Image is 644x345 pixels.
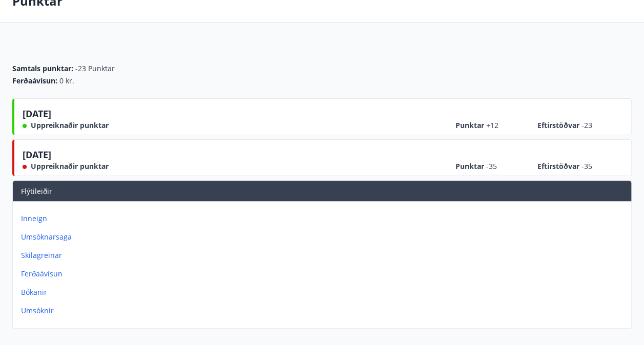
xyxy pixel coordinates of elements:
p: Skilagreinar [21,250,627,261]
span: Ferðaávísun : [12,76,57,86]
span: [DATE] [23,148,51,165]
span: 0 kr. [59,76,74,86]
span: Punktar [455,161,507,171]
p: Ferðaávísun [21,269,627,279]
span: Eftirstöðvar [537,120,592,131]
span: Eftirstöðvar [537,161,592,171]
span: Samtals punktar : [12,63,73,74]
span: [DATE] [23,107,51,124]
span: -23 Punktar [75,63,115,74]
span: Uppreiknaðir punktar [31,161,109,171]
span: Flýtileiðir [21,186,52,196]
span: +12 [486,120,498,130]
span: -35 [486,161,497,171]
span: -35 [581,161,592,171]
span: Punktar [455,120,507,131]
p: Umsóknarsaga [21,232,627,242]
p: Bókanir [21,287,627,297]
p: Inneign [21,213,627,224]
span: Uppreiknaðir punktar [31,120,109,131]
span: -23 [581,120,592,130]
p: Umsóknir [21,306,627,316]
